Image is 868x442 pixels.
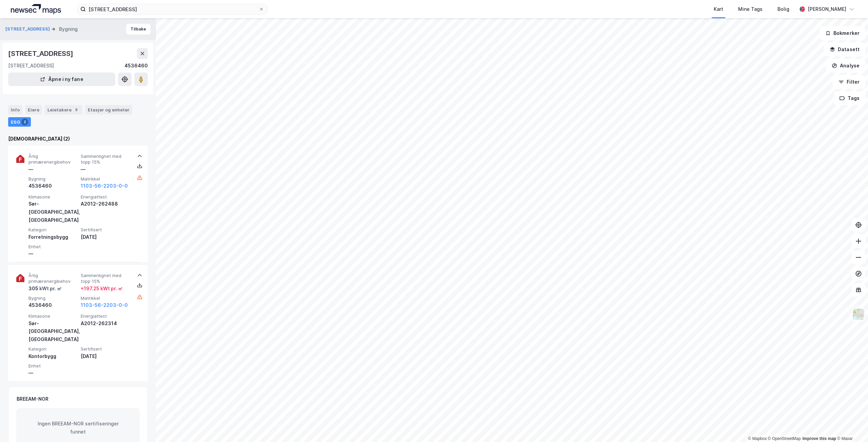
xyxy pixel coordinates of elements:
[45,105,82,114] div: Leietakere
[28,369,78,377] div: —
[28,301,78,309] div: 4536460
[28,250,78,258] div: —
[28,200,78,224] div: Sør-[GEOGRAPHIC_DATA], [GEOGRAPHIC_DATA]
[826,59,865,72] button: Analyse
[834,409,868,442] div: Kontrollprogram for chat
[768,436,801,441] a: OpenStreetMap
[852,308,865,321] img: Z
[28,346,78,352] span: Kategori
[81,319,130,328] div: A2012-262314
[28,285,62,293] div: 305
[714,5,723,13] div: Kart
[8,117,31,127] div: ESG
[38,285,62,293] div: kWt pr. ㎡
[17,395,48,403] div: BREEAM-NOR
[28,176,78,182] span: Bygning
[8,105,22,114] div: Info
[824,43,865,56] button: Datasett
[808,5,846,13] div: [PERSON_NAME]
[81,301,128,309] button: 1103-56-2203-0-0
[833,75,865,89] button: Filter
[28,153,78,165] span: Årlig primærenergibehov
[81,194,130,200] span: Energiattest
[803,436,836,441] a: Improve this map
[8,135,148,143] div: [DEMOGRAPHIC_DATA] (2)
[748,436,767,441] a: Mapbox
[81,200,130,208] div: A2012-262488
[81,295,130,301] span: Matrikkel
[8,72,115,86] button: Åpne i ny fane
[11,4,61,14] img: logo.a4113a55bc3d86da70a041830d287a7e.svg
[738,5,763,13] div: Mine Tags
[73,106,80,113] div: 8
[8,62,54,70] div: [STREET_ADDRESS]
[28,227,78,233] span: Kategori
[126,24,151,35] button: Tilbake
[81,165,130,173] div: —
[28,244,78,250] span: Enhet
[28,165,78,173] div: —
[81,182,128,190] button: 1103-56-2203-0-0
[81,346,130,352] span: Sertifisert
[28,319,78,344] div: Sør-[GEOGRAPHIC_DATA], [GEOGRAPHIC_DATA]
[834,409,868,442] iframe: Chat Widget
[81,176,130,182] span: Matrikkel
[28,182,78,190] div: 4536460
[834,91,865,105] button: Tags
[59,25,78,33] div: Bygning
[28,233,78,241] div: Forretningsbygg
[81,233,130,241] div: [DATE]
[28,273,78,285] span: Årlig primærenergibehov
[81,273,130,285] span: Sammenlignet med topp 15%
[5,26,51,33] button: [STREET_ADDRESS]
[28,363,78,369] span: Enhet
[81,352,130,360] div: [DATE]
[81,313,130,319] span: Energiattest
[81,227,130,233] span: Sertifisert
[777,5,789,13] div: Bolig
[28,194,78,200] span: Klimasone
[124,62,148,70] div: 4536460
[28,295,78,301] span: Bygning
[820,26,865,40] button: Bokmerker
[28,352,78,360] div: Kontorbygg
[28,313,78,319] span: Klimasone
[25,105,42,114] div: Eiere
[86,4,259,14] input: Søk på adresse, matrikkel, gårdeiere, leietakere eller personer
[81,153,130,165] span: Sammenlignet med topp 15%
[8,48,75,59] div: [STREET_ADDRESS]
[88,107,130,113] div: Etasjer og enheter
[21,119,28,125] div: 2
[81,285,123,293] div: + 197.25 kWt pr. ㎡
